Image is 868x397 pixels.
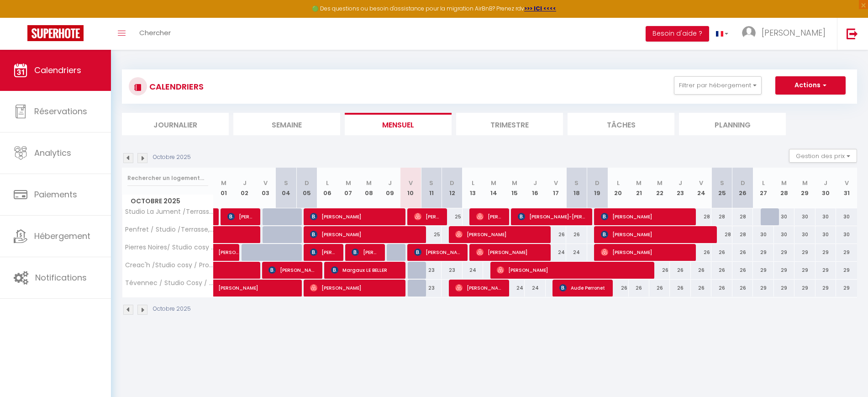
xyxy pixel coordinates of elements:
[421,168,442,208] th: 11
[352,243,379,261] span: [PERSON_NAME]
[122,195,213,208] span: Octobre 2025
[455,226,544,243] span: [PERSON_NAME]
[649,262,670,279] div: 26
[711,280,732,296] div: 26
[815,262,836,279] div: 29
[753,280,773,296] div: 29
[153,305,191,313] p: Octobre 2025
[732,208,753,225] div: 28
[263,179,268,187] abbr: V
[753,262,773,279] div: 29
[836,208,857,225] div: 30
[732,244,753,261] div: 26
[153,153,191,162] p: Octobre 2025
[400,168,421,208] th: 10
[214,168,234,208] th: 01
[463,168,483,208] th: 13
[774,244,794,261] div: 29
[711,208,732,225] div: 28
[732,168,753,208] th: 26
[147,76,204,97] h3: CALENDRIERS
[132,18,178,50] a: Chercher
[524,5,556,12] a: >>> ICI <<<<
[691,262,711,279] div: 26
[559,279,607,296] span: Aude Perronet
[789,149,857,163] button: Gestion des prix
[691,244,711,261] div: 26
[34,230,90,242] span: Hébergement
[670,280,690,296] div: 26
[587,168,608,208] th: 19
[310,279,399,296] span: [PERSON_NAME]
[732,262,753,279] div: 26
[124,208,215,215] span: Studio La Jument /Terrasse, Proche facs et Centre
[35,272,87,283] span: Notifications
[699,179,703,187] abbr: V
[836,262,857,279] div: 29
[124,244,215,251] span: Pierres Noires/ Studio cosy /Proche facs et centre
[601,208,690,225] span: [PERSON_NAME]
[456,113,563,135] li: Trimestre
[218,275,302,292] span: [PERSON_NAME]
[124,280,215,286] span: Tévennec / Studio Cosy / Proche facs et centre
[762,179,765,187] abbr: L
[218,239,239,256] span: [PERSON_NAME]
[566,226,587,243] div: 26
[629,280,649,296] div: 26
[720,179,724,187] abbr: S
[608,168,628,208] th: 20
[504,280,525,296] div: 24
[284,179,288,187] abbr: S
[753,244,773,261] div: 29
[741,179,745,187] abbr: D
[504,168,525,208] th: 15
[221,179,226,187] abbr: M
[774,168,794,208] th: 28
[815,208,836,225] div: 30
[735,18,837,50] a: ... [PERSON_NAME]
[691,208,711,225] div: 28
[379,168,400,208] th: 09
[233,113,340,135] li: Semaine
[794,208,815,225] div: 30
[463,262,483,279] div: 24
[310,226,420,243] span: [PERSON_NAME]
[525,280,545,296] div: 24
[674,76,762,95] button: Filtrer par hébergement
[649,168,670,208] th: 22
[234,168,255,208] th: 02
[774,280,794,296] div: 29
[794,280,815,296] div: 29
[34,147,71,159] span: Analytics
[646,26,709,42] button: Besoin d'aide ?
[774,262,794,279] div: 29
[214,280,234,297] a: [PERSON_NAME]
[483,168,504,208] th: 14
[326,179,329,187] abbr: L
[243,179,247,187] abbr: J
[794,244,815,261] div: 29
[762,27,826,38] span: [PERSON_NAME]
[566,168,587,208] th: 18
[317,168,338,208] th: 06
[608,280,628,296] div: 26
[34,189,77,200] span: Paiements
[649,280,670,296] div: 26
[554,179,558,187] abbr: V
[691,280,711,296] div: 26
[497,261,647,279] span: [PERSON_NAME]
[847,28,858,39] img: logout
[338,168,358,208] th: 07
[255,168,275,208] th: 03
[601,243,690,261] span: [PERSON_NAME]
[442,208,462,225] div: 25
[525,168,545,208] th: 16
[345,113,452,135] li: Mensuel
[472,179,474,187] abbr: L
[305,179,309,187] abbr: D
[34,64,81,76] span: Calendriers
[512,179,517,187] abbr: M
[636,179,642,187] abbr: M
[836,168,857,208] th: 31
